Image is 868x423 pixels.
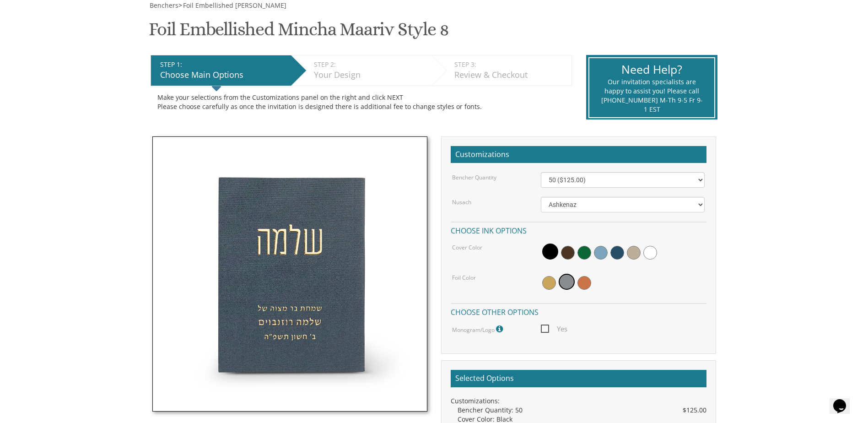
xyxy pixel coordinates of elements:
[452,323,505,335] label: Monogram/Logo
[157,93,565,111] div: Make your selections from the Customizations panel on the right and click NEXT Please choose care...
[183,1,286,10] span: Foil Embellished [PERSON_NAME]
[182,1,286,10] a: Foil Embellished [PERSON_NAME]
[160,69,286,81] div: Choose Main Options
[452,244,482,251] label: Cover Color
[454,60,567,69] div: STEP 3:
[683,406,706,415] span: $125.00
[451,370,706,387] h2: Selected Options
[451,396,706,406] div: Customizations:
[452,274,476,282] label: Foil Color
[152,136,427,412] img: Style8.2.jpg
[314,60,427,69] div: STEP 2:
[451,222,706,238] h4: Choose ink options
[314,69,427,81] div: Your Design
[601,61,703,78] div: Need Help?
[178,1,286,10] span: >
[458,406,706,415] div: Bencher Quantity: 50
[541,323,567,335] span: Yes
[452,174,496,181] label: Bencher Quantity
[150,1,178,10] span: Benchers
[149,1,178,10] a: Benchers
[451,303,706,319] h4: Choose other options
[454,69,567,81] div: Review & Checkout
[601,77,703,114] div: Our invitation specialists are happy to assist you! Please call [PHONE_NUMBER] M-Th 9-5 Fr 9-1 EST
[830,386,859,414] iframe: chat widget
[149,19,448,46] h1: Foil Embellished Mincha Maariv Style 8
[452,198,471,206] label: Nusach
[451,146,706,163] h2: Customizations
[160,60,286,69] div: STEP 1:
